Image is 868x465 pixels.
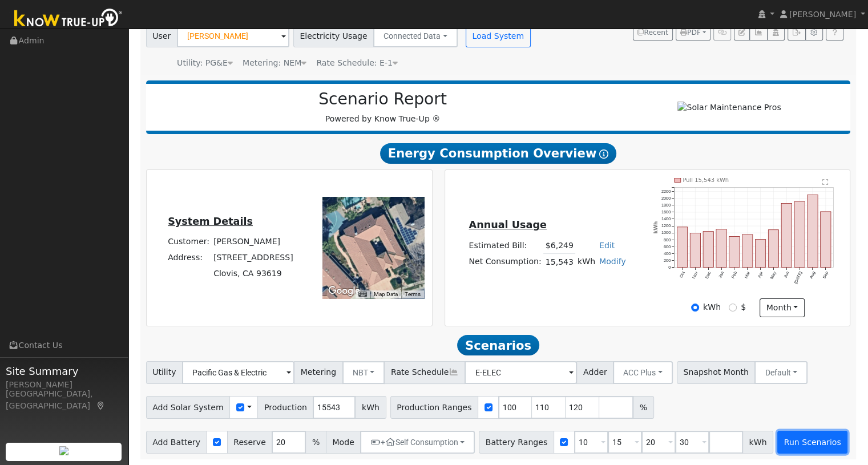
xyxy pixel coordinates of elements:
[691,304,699,312] input: kWh
[661,230,671,235] text: 1000
[257,396,313,419] span: Production
[355,396,386,419] span: kWh
[777,431,847,454] button: Run Scenarios
[633,25,673,41] button: Recent
[826,25,843,41] a: Help Link
[146,361,183,384] span: Utility
[293,25,374,47] span: Electricity Usage
[390,396,478,419] span: Production Ranges
[661,216,671,221] text: 1400
[661,209,671,215] text: 1600
[677,102,781,114] img: Solar Maintenance Pros
[741,301,746,313] label: $
[342,361,385,384] button: NBT
[243,57,306,69] div: Metering: NEM
[613,361,673,384] button: ACC Plus
[575,254,597,270] td: kWh
[664,244,671,249] text: 600
[466,25,531,47] button: Load System
[305,431,326,454] span: %
[166,250,212,266] td: Address:
[821,212,831,268] rect: onclick=""
[760,298,805,318] button: month
[729,236,740,267] rect: onclick=""
[742,234,753,268] rect: onclick=""
[661,196,671,201] text: 2000
[96,401,106,410] a: Map
[794,201,805,268] rect: onclick=""
[465,361,577,384] input: Select a Rate Schedule
[664,258,671,263] text: 200
[212,250,296,266] td: [STREET_ADDRESS]
[756,240,766,268] rect: onclick=""
[754,361,808,384] button: Default
[599,149,608,159] i: Show Help
[683,177,729,183] text: Pull 15,543 kWh
[703,301,721,313] label: kWh
[467,254,543,270] td: Net Consumption:
[749,25,767,41] button: Multi-Series Graph
[679,270,686,278] text: Oct
[326,431,361,454] span: Mode
[677,227,687,268] rect: onclick=""
[6,379,122,391] div: [PERSON_NAME]
[661,223,671,228] text: 1200
[599,241,615,250] a: Edit
[182,361,294,384] input: Select a Utility
[793,270,804,285] text: [DATE]
[767,25,785,41] button: Login As
[358,290,366,298] button: Keyboard shortcuts
[576,361,613,384] span: Adder
[757,270,764,279] text: Apr
[822,270,830,280] text: Sep
[325,284,363,298] a: Open this area in Google Maps (opens a new window)
[661,203,671,208] text: 1800
[716,229,726,268] rect: onclick=""
[294,361,343,384] span: Metering
[146,431,207,454] span: Add Battery
[599,257,626,266] a: Modify
[768,230,778,268] rect: onclick=""
[405,291,421,297] a: Terms (opens in new tab)
[316,58,398,67] span: Alias: HE1
[479,431,554,454] span: Battery Ranges
[212,266,296,282] td: Clovis, CA 93619
[6,363,122,379] span: Site Summary
[729,304,737,312] input: $
[717,270,725,279] text: Jan
[380,143,616,164] span: Energy Consumption Overview
[9,6,128,32] img: Know True-Up
[789,10,856,19] span: [PERSON_NAME]
[227,431,273,454] span: Reserve
[469,219,546,231] u: Annual Usage
[808,195,818,267] rect: onclick=""
[664,251,671,256] text: 400
[158,90,608,109] h2: Scenario Report
[146,396,231,419] span: Add Solar System
[373,25,458,47] button: Connected Data
[384,361,465,384] span: Rate Schedule
[769,270,777,280] text: May
[680,29,701,37] span: PDF
[668,265,671,270] text: 0
[467,237,543,254] td: Estimated Bill:
[177,25,289,47] input: Select a User
[730,270,738,279] text: Feb
[168,216,253,227] u: System Details
[783,270,790,279] text: Jun
[360,431,475,454] button: +Self Consumption
[633,396,653,419] span: %
[653,221,659,234] text: kWh
[677,361,756,384] span: Snapshot Month
[691,270,699,280] text: Nov
[704,270,712,280] text: Dec
[146,25,177,47] span: User
[734,25,750,41] button: Edit User
[59,446,68,455] img: retrieve
[744,270,752,280] text: Mar
[543,254,575,270] td: 15,543
[742,431,773,454] span: kWh
[822,179,829,185] text: 
[805,25,823,41] button: Settings
[661,189,671,194] text: 2200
